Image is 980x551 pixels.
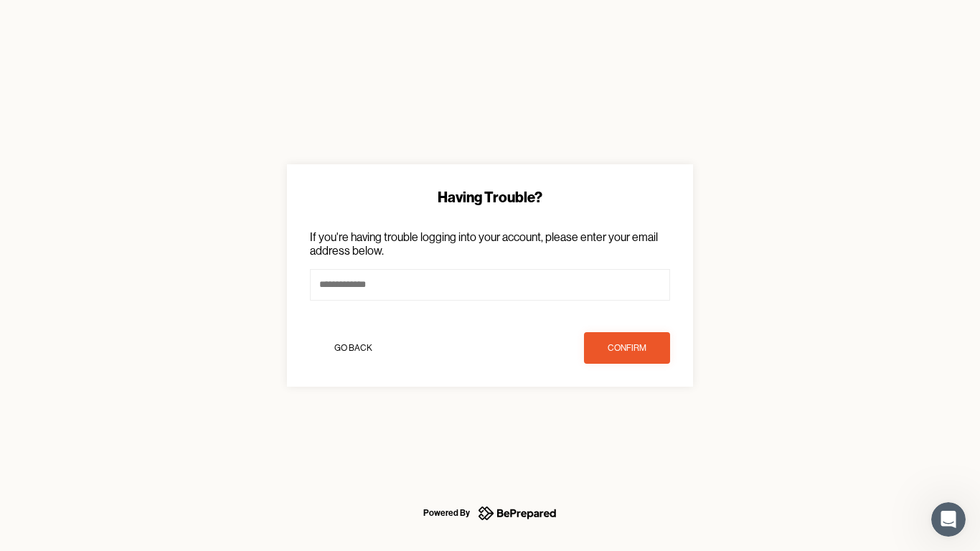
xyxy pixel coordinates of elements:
iframe: Intercom live chat [931,502,966,537]
div: Go Back [334,341,372,355]
p: If you're having trouble logging into your account, please enter your email address below. [310,230,670,258]
div: Powered By [423,504,470,522]
button: confirm [584,332,670,364]
div: Having Trouble? [310,187,670,207]
div: confirm [608,341,646,355]
button: Go Back [310,332,396,364]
